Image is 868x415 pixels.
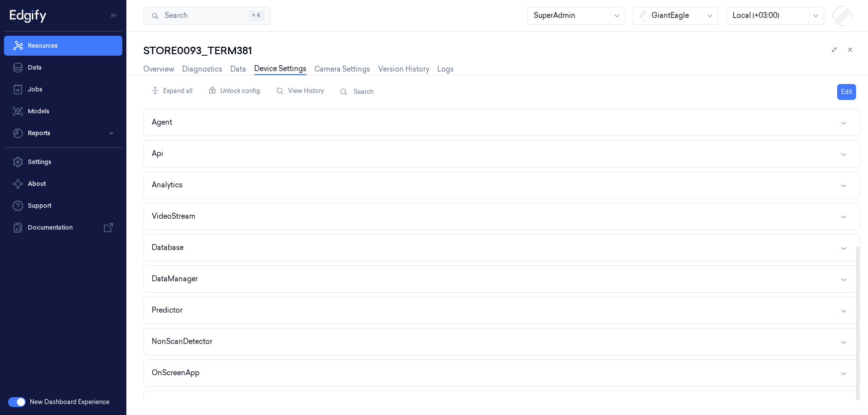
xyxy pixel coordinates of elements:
[152,368,199,378] div: OnScreenApp
[152,399,205,410] div: DeviceManager
[152,180,183,190] div: Analytics
[4,152,122,172] a: Settings
[106,7,122,23] button: Toggle Navigation
[144,360,860,386] button: OnScreenApp
[144,141,860,167] button: Api
[152,243,184,253] div: Database
[152,117,172,128] div: Agent
[152,274,198,284] div: DataManager
[4,80,122,99] a: Jobs
[4,196,122,216] a: Support
[144,266,860,292] button: DataManager
[4,36,122,56] a: Resources
[147,83,196,99] button: Expand all
[4,123,122,143] button: Reports
[204,82,264,100] div: Unlock config
[182,64,222,75] a: Diagnostics
[143,44,860,58] div: STORE0093_TERM381
[143,64,174,75] a: Overview
[152,211,195,222] div: VideoStream
[144,297,860,324] button: Predictor
[147,82,196,100] div: Expand all
[837,84,856,100] button: Edit
[144,109,860,136] button: Agent
[4,174,122,194] button: About
[314,64,370,75] a: Camera Settings
[4,218,122,238] a: Documentation
[144,329,860,355] button: NonScanDetector
[4,101,122,121] a: Models
[152,149,163,159] div: Api
[161,10,188,21] span: Search
[144,235,860,261] button: Database
[144,203,860,230] button: VideoStream
[272,83,328,99] button: View History
[437,64,454,75] a: Logs
[143,7,271,25] button: Search⌘K
[144,172,860,198] button: Analytics
[4,58,122,78] a: Data
[152,305,183,316] div: Predictor
[152,336,212,347] div: NonScanDetector
[204,83,264,99] button: Unlock config
[230,64,246,75] a: Data
[254,64,306,75] a: Device Settings
[378,64,429,75] a: Version History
